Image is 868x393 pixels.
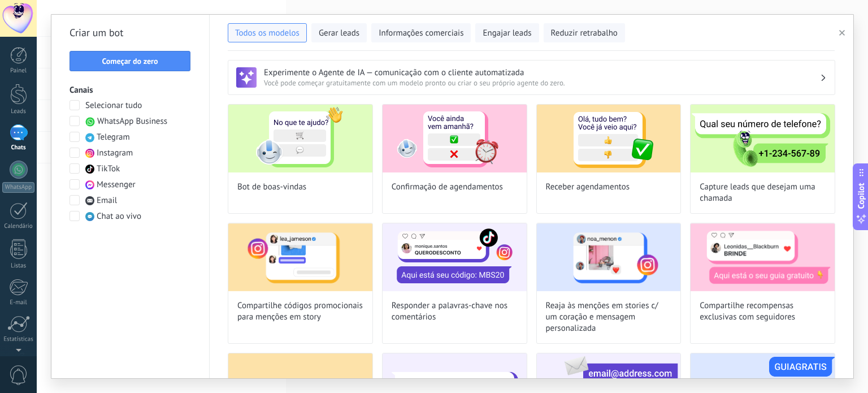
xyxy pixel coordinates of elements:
button: Começar do zero [70,51,190,71]
h2: Criar um bot [70,24,191,42]
button: Engajar leads [475,23,539,42]
img: Bot de boas-vindas [228,105,372,172]
button: Todos os modelos [228,23,307,42]
span: Messenger [97,179,136,191]
img: Compartilhe recompensas exclusivas com seguidores [691,223,835,291]
div: Leads [2,108,35,115]
span: Copilot [856,183,867,209]
span: Compartilhe códigos promocionais para menções em story [237,300,363,323]
div: WhatsApp [2,182,34,193]
span: Chat ao vivo [97,211,141,222]
div: Painel [2,67,35,75]
span: Você pode começar gratuitamente com um modelo pronto ou criar o seu próprio agente do zero. [264,78,820,88]
span: Todos os modelos [235,28,300,39]
button: Gerar leads [311,23,367,42]
span: Email [97,195,117,206]
img: Responder a palavras-chave nos comentários [383,223,527,291]
span: Gerar leads [319,28,359,39]
span: Telegram [97,132,130,143]
div: Estatísticas [2,336,35,343]
span: Bot de boas-vindas [237,182,306,193]
div: Calendário [2,223,35,230]
span: TikTok [97,163,120,175]
span: Informações comerciais [379,28,463,39]
button: Reduzir retrabalho [544,23,625,42]
span: Confirmação de agendamentos [392,182,503,193]
span: Selecionar tudo [85,100,142,111]
img: Reaja às menções em stories c/ um coração e mensagem personalizada [537,223,681,291]
span: Reaja às menções em stories c/ um coração e mensagem personalizada [546,300,672,334]
h3: Experimente o Agente de IA — comunicação com o cliente automatizada [264,67,820,78]
button: Informações comerciais [371,23,471,42]
img: Compartilhe códigos promocionais para menções em story [228,223,372,291]
span: Receber agendamentos [546,182,630,193]
img: Receber agendamentos [537,105,681,172]
div: E-mail [2,299,35,306]
div: Listas [2,262,35,270]
span: Engajar leads [483,28,531,39]
img: Capture leads que desejam uma chamada [691,105,835,172]
img: Confirmação de agendamentos [383,105,527,172]
span: Capture leads que desejam uma chamada [700,182,826,204]
div: Chats [2,144,35,152]
span: Responder a palavras-chave nos comentários [392,300,518,323]
span: Instagram [97,148,133,159]
span: Começar do zero [102,57,158,65]
span: Compartilhe recompensas exclusivas com seguidores [700,300,826,323]
span: WhatsApp Business [97,116,167,127]
h3: Canais [70,85,191,96]
span: Reduzir retrabalho [551,28,618,39]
